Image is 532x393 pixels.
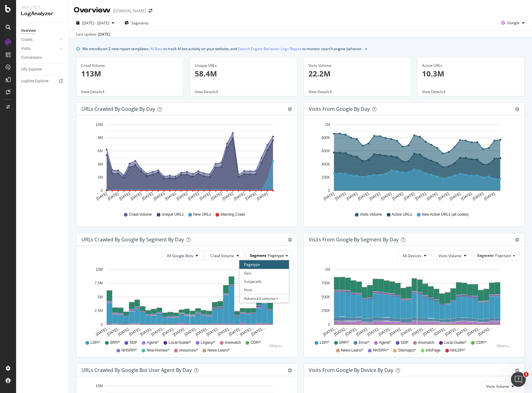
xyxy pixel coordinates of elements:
a: Crawls [21,37,58,43]
span: Unique URLs [162,212,184,217]
text: [DATE] [449,192,461,201]
a: Logfiles Explorer [21,78,64,84]
text: 4M [98,162,103,166]
text: 2.5M [94,309,103,313]
svg: A chart. [81,266,290,337]
span: Visits Volume [438,253,461,258]
div: gear [288,368,292,373]
text: [DATE] [403,192,416,201]
span: SDP [129,340,137,345]
span: SRP/* [339,340,349,345]
text: 0 [328,322,330,327]
button: Visits Volume [481,381,519,391]
div: Scriptcalls [239,277,289,286]
text: [DATE] [357,192,369,201]
span: All Devices [403,253,421,258]
text: [DATE] [256,192,268,201]
text: [DATE] [369,192,381,201]
div: URLs Crawled by Google by day [81,106,155,112]
button: Crawl Volume [205,251,244,261]
span: Segments [131,20,149,26]
span: Error/* [359,340,369,345]
div: Unique URLs [195,63,292,68]
div: Geo [239,269,289,277]
text: [DATE] [426,192,438,201]
svg: A chart. [81,120,290,206]
text: 600K [321,149,330,153]
a: URL Explorer [21,66,64,73]
span: Google [507,20,520,25]
div: gear [515,107,519,111]
div: Analytics [21,5,63,10]
button: close banner [364,44,368,53]
text: 6M [98,149,103,153]
button: Segments [122,18,151,28]
text: [DATE] [118,192,131,201]
span: View Details [81,89,102,94]
div: Host [239,286,289,294]
text: 0 [101,188,103,193]
span: Crawl Volume [210,253,234,258]
a: Search Engine Behavior: Logs Report [238,45,301,52]
span: 1 [524,372,529,377]
text: 0 [328,188,330,193]
text: [DATE] [199,192,211,201]
iframe: Intercom live chat [511,372,526,387]
text: 250K [321,309,330,313]
div: A chart. [309,120,517,206]
text: [DATE] [153,192,165,201]
span: NHSRP/* [121,348,137,353]
text: 800K [321,136,330,140]
text: [DATE] [142,192,154,201]
text: [DATE] [392,192,404,201]
a: AI Bots [150,45,163,52]
p: 113M [81,68,179,79]
div: Visits From Google By Device By Day [309,367,393,373]
text: [DATE] [222,192,234,201]
button: Visits Volume [433,251,472,261]
span: Sitemaps/* [398,348,416,353]
span: Pagetype [495,253,511,258]
text: 10M [96,384,103,388]
text: [DATE] [210,192,223,201]
div: gear [288,238,292,242]
div: Last update [76,32,110,37]
text: [DATE] [187,192,200,201]
span: #nomatch [225,340,241,345]
text: 10M [96,123,103,127]
div: Crawl Volume [81,63,179,68]
text: 1M [325,267,330,272]
span: Visits Volume [360,212,382,217]
text: [DATE] [460,192,473,201]
div: URL Explorer [21,66,42,73]
text: 400K [321,162,330,166]
span: Agent/* [147,340,159,345]
span: New URLs [193,212,211,217]
span: NHSRP/* [373,348,388,353]
span: CDP/* [251,340,261,345]
span: Crawl Volume [129,212,152,217]
div: Visits [21,45,30,52]
text: 8M [98,136,103,140]
a: Visits [21,45,58,52]
text: 5M [98,295,103,299]
text: [DATE] [380,192,393,201]
text: 7.5M [94,281,103,285]
div: Overview [74,5,111,15]
span: News-Learn/* [341,348,364,353]
text: [DATE] [245,192,257,201]
div: info banner [76,45,525,52]
span: SRP/* [110,340,120,345]
div: Visits from Google by day [309,106,370,112]
span: Local-Guide/* [444,340,467,345]
p: 22.2M [308,68,406,79]
text: 200K [321,175,330,179]
span: NHLDP/* [450,348,465,353]
span: LDP/* [90,340,100,345]
div: Active URLs [422,63,520,68]
text: 10M [96,267,103,272]
text: [DATE] [107,192,119,201]
span: Segment [250,253,266,258]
